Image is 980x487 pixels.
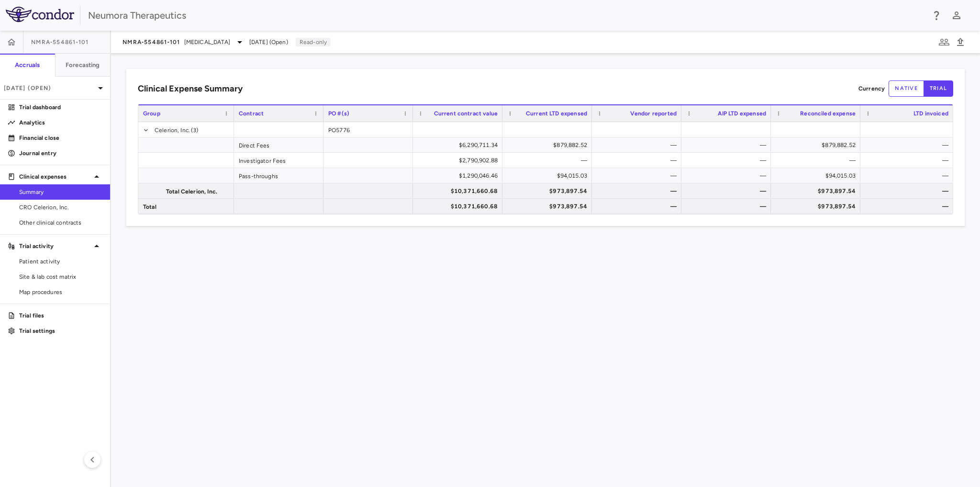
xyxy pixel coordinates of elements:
[328,110,349,117] span: PO #(s)
[422,183,498,199] div: $10,371,660.68
[19,257,102,266] span: Patient activity
[88,8,924,23] div: Neumora Therapeutics
[690,183,766,199] div: —
[19,242,91,250] p: Trial activity
[511,168,587,183] div: $94,015.03
[122,38,180,46] span: NMRA‐554861‐101
[4,84,95,92] p: [DATE] (Open)
[19,218,102,227] span: Other clinical contracts
[434,110,498,117] span: Current contract value
[31,38,89,46] span: NMRA‐554861‐101
[19,288,102,296] span: Map procedures
[143,199,156,215] span: Total
[869,183,948,199] div: —
[234,168,323,183] div: Pass-throughs
[869,168,948,183] div: —
[913,110,948,117] span: LTD invoiced
[66,61,100,69] h6: Forecasting
[601,199,677,214] div: —
[511,183,587,199] div: $973,897.54
[19,311,102,320] p: Trial files
[19,149,102,158] p: Journal entry
[630,110,677,117] span: Vendor reported
[422,137,498,153] div: $6,290,711.34
[155,123,190,138] span: Celerion, Inc.
[138,82,243,95] h6: Clinical Expense Summary
[234,153,323,168] div: Investigator Fees
[19,203,102,212] span: CRO Celerion, Inc.
[869,199,948,214] div: —
[780,153,856,168] div: —
[191,123,198,138] span: (3)
[323,122,413,137] div: PO5776
[184,38,230,46] span: [MEDICAL_DATA]
[296,38,331,46] p: Read-only
[601,168,677,183] div: —
[422,153,498,168] div: $2,790,902.88
[19,272,102,281] span: Site & lab cost matrix
[19,327,102,335] p: Trial settings
[601,153,677,168] div: —
[690,153,766,168] div: —
[422,199,498,214] div: $10,371,660.68
[19,103,102,112] p: Trial dashboard
[15,61,40,69] h6: Accruals
[601,137,677,153] div: —
[511,153,587,168] div: —
[690,137,766,153] div: —
[690,199,766,214] div: —
[526,110,587,117] span: Current LTD expensed
[422,168,498,183] div: $1,290,046.46
[858,84,885,93] p: Currency
[166,184,217,199] span: Total Celerion, Inc.
[780,168,856,183] div: $94,015.03
[718,110,766,117] span: AIP LTD expensed
[19,188,102,196] span: Summary
[511,137,587,153] div: $879,882.52
[800,110,856,117] span: Reconciled expense
[780,183,856,199] div: $973,897.54
[690,168,766,183] div: —
[19,118,102,127] p: Analytics
[511,199,587,214] div: $973,897.54
[780,137,856,153] div: $879,882.52
[889,80,924,97] button: native
[780,199,856,214] div: $973,897.54
[869,137,948,153] div: —
[234,137,323,152] div: Direct Fees
[143,110,160,117] span: Group
[19,134,102,142] p: Financial close
[869,153,948,168] div: —
[19,172,91,181] p: Clinical expenses
[924,80,953,97] button: trial
[6,7,74,22] img: logo-full-SnFGN8VE.png
[601,183,677,199] div: —
[239,110,264,117] span: Contract
[249,38,288,46] span: [DATE] (Open)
